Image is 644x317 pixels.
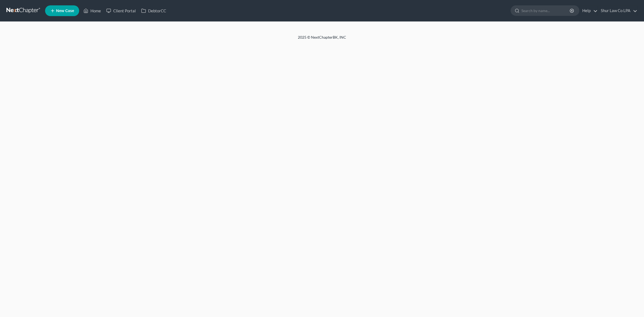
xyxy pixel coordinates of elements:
a: DebtorCC [138,6,169,16]
a: Shur Law Co LPA [598,6,637,16]
a: Client Portal [104,6,138,16]
a: Home [81,6,104,16]
input: Search by name... [521,6,570,16]
a: Help [580,6,598,16]
div: 2025 © NextChapterBK, INC [169,35,475,44]
span: New Case [56,9,74,13]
